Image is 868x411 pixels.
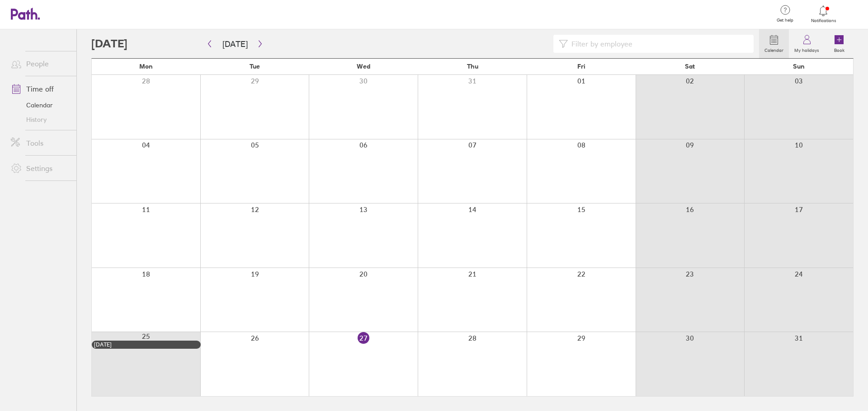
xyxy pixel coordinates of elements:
[4,159,76,177] a: Settings
[759,45,789,53] label: Calendar
[94,342,198,348] div: [DATE]
[568,35,748,52] input: Filter by employee
[770,18,800,23] span: Get help
[577,63,585,70] span: Fri
[789,45,825,53] label: My holidays
[789,29,825,58] a: My holidays
[4,55,76,73] a: People
[793,63,805,70] span: Sun
[809,18,838,23] span: Notifications
[139,63,153,70] span: Mon
[829,45,850,53] label: Book
[685,63,695,70] span: Sat
[467,63,478,70] span: Thu
[825,29,854,58] a: Book
[4,98,76,112] a: Calendar
[4,134,76,152] a: Tools
[4,112,76,127] a: History
[759,29,789,58] a: Calendar
[250,63,260,70] span: Tue
[357,63,370,70] span: Wed
[215,37,255,51] button: [DATE]
[4,80,76,98] a: Time off
[809,5,838,23] a: Notifications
